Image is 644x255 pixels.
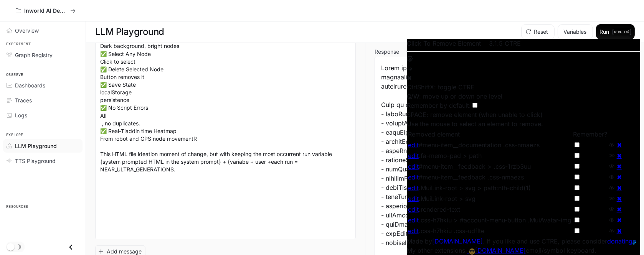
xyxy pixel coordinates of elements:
button: Variables [558,24,593,39]
span: LLM Playground [15,142,57,150]
button: All workspaces [12,3,79,18]
span: Overview [15,26,39,35]
span: Logs [15,111,27,119]
button: Close drawer [62,239,79,255]
button: RunCTRL +⏎ [596,24,635,39]
a: TTS Playground [3,154,83,168]
a: Documentation [3,211,83,223]
h1: LLM Playground [95,24,164,39]
a: Feedback [3,225,83,237]
button: Reset [521,24,555,39]
a: Dashboards [3,79,83,92]
a: Logs [3,109,83,122]
a: Graph Registry [3,48,83,62]
span: Traces [15,96,32,104]
a: LLM Playground [3,139,83,153]
h5: Response [375,49,635,54]
a: Traces [3,94,83,107]
p: CTRL + [614,30,626,34]
span: Dashboards [15,81,45,89]
p: ⏎ [613,29,631,35]
span: Dark mode toggle [7,242,15,251]
a: Overview [3,24,83,37]
p: Inworld AI Demos [24,8,67,14]
span: Graph Registry [15,51,53,59]
span: TTS Playground [15,157,56,165]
